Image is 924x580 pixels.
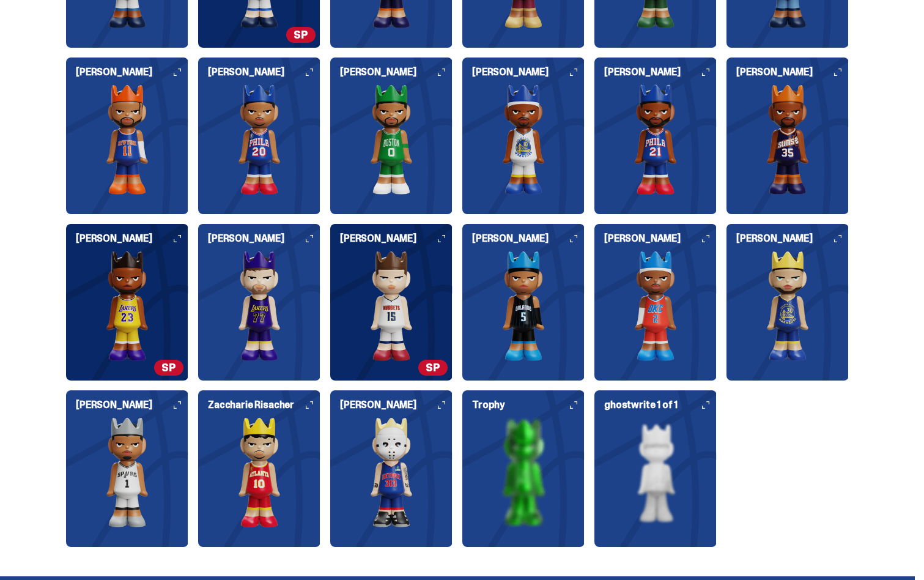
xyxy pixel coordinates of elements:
[462,84,585,195] img: card image
[594,84,717,195] img: card image
[472,234,585,244] h6: [PERSON_NAME]
[66,251,188,361] img: card image
[330,251,453,361] img: card image
[208,400,320,410] h6: Zaccharie Risacher
[340,67,453,77] h6: [PERSON_NAME]
[76,67,188,77] h6: [PERSON_NAME]
[462,251,585,361] img: card image
[726,251,849,361] img: card image
[604,67,717,77] h6: [PERSON_NAME]
[208,234,320,244] h6: [PERSON_NAME]
[736,67,849,77] h6: [PERSON_NAME]
[462,417,585,527] img: card image
[340,400,453,410] h6: [PERSON_NAME]
[66,417,188,527] img: card image
[726,84,849,195] img: card image
[198,84,320,195] img: card image
[418,360,448,376] span: SP
[604,234,717,244] h6: [PERSON_NAME]
[286,27,316,43] span: SP
[594,251,717,361] img: card image
[66,84,188,195] img: card image
[198,251,320,361] img: card image
[472,400,585,410] h6: Trophy
[208,67,320,77] h6: [PERSON_NAME]
[76,400,188,410] h6: [PERSON_NAME]
[330,417,453,527] img: card image
[340,234,453,244] h6: [PERSON_NAME]
[472,67,585,77] h6: [PERSON_NAME]
[198,417,320,527] img: card image
[736,234,849,244] h6: [PERSON_NAME]
[594,417,717,527] img: card image
[604,400,717,410] h6: ghostwrite 1 of 1
[330,84,453,195] img: card image
[76,234,188,244] h6: [PERSON_NAME]
[154,360,183,376] span: SP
